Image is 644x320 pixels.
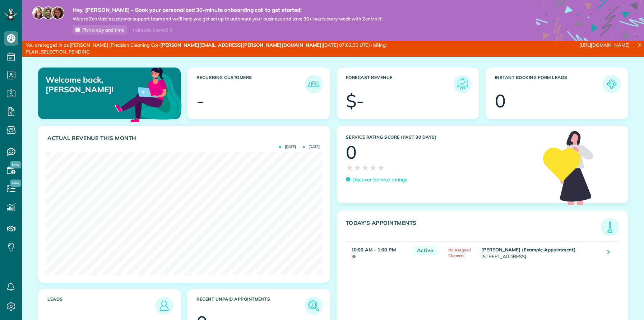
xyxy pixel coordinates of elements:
[413,246,437,255] span: Active
[46,75,135,94] p: Welcome back, [PERSON_NAME]!
[603,220,617,234] img: icon_todays_appointments-901f7ab196bb0bea1936b74009e4eb5ffbc2d2711fa7634e0d609ed5ef32b18b.png
[196,75,304,93] h3: Recurring Customers
[73,16,383,22] span: We are ZenMaid’s customer support team and we’ll help you get set up to automate your business an...
[10,161,21,168] span: New
[369,161,377,174] span: ★
[113,59,183,129] img: dashboard_welcome-42a62b7d889689a78055ac9021e634bf52bae3f8056760290aed330b23ab8690.png
[353,161,361,174] span: ★
[495,92,506,110] div: 0
[47,135,323,142] h3: Actual Revenue this month
[579,42,630,48] a: [URL][DOMAIN_NAME]
[73,6,383,14] strong: Hey, [PERSON_NAME] - Book your personalized 30-minute onboarding call to get started!
[346,75,454,93] h3: Forecast Revenue
[303,145,320,149] span: [DATE]
[346,176,407,184] a: Discover Service ratings
[32,6,45,19] img: maria-72a9807cf96188c08ef61303f053569d2e2a8a1cde33d635c8a3ac13582a053d.jpg
[47,297,155,315] h3: Leads
[73,25,127,34] a: Pick a day and time
[196,297,304,315] h3: Recent unpaid appointments
[279,145,296,149] span: [DATE]
[455,77,470,91] img: icon_forecast_revenue-8c13a41c7ed35a8dcfafea3cbb826a0462acb37728057bba2d056411b612bbbe.png
[82,27,124,33] span: Pick a day and time
[10,180,21,187] span: New
[635,41,644,49] a: X
[196,92,204,110] div: -
[51,6,64,19] img: michelle-19f622bdf1676172e81f8f8fba1fb50e276960ebfe0243fe18214015130c80e4.jpg
[160,42,321,48] strong: [PERSON_NAME][EMAIL_ADDRESS][PERSON_NAME][DOMAIN_NAME]
[346,242,410,264] td: 3h
[346,143,357,161] div: 0
[352,176,407,184] p: Discover Service ratings
[22,41,428,56] div: You are logged in as [PERSON_NAME] (Precision Cleaning Co) · ([DATE] 07:02:30 UTC) · billing: PLA...
[495,75,603,93] h3: Instant Booking Form Leads
[42,6,55,19] img: jorge-587dff0eeaa6aab1f244e6dc62b8924c3b6ad411094392a53c71c6c4a576187d.jpg
[129,25,176,34] div: I already booked it
[481,247,576,252] strong: [PERSON_NAME] (Example Appointment)
[306,77,321,91] img: icon_recurring_customers-cf858462ba22bcd05b5a5880d41d6543d210077de5bb9ebc9590e49fd87d84ed.png
[157,298,171,313] img: icon_leads-1bed01f49abd5b7fead27621c3d59655bb73ed531f8eeb49469d10e621d6b896.png
[361,161,369,174] span: ★
[306,298,321,313] img: icon_unpaid_appointments-47b8ce3997adf2238b356f14209ab4cced10bd1f174958f3ca8f1d0dd7fffeee.png
[346,135,536,140] h3: Service Rating score (past 30 days)
[479,242,602,264] td: [STREET_ADDRESS]
[448,247,471,258] span: No Assigned Cleaners
[346,220,601,236] h3: Today's Appointments
[351,247,396,252] strong: 10:00 AM - 1:00 PM
[604,77,619,91] img: icon_form_leads-04211a6a04a5b2264e4ee56bc0799ec3eb69b7e499cbb523a139df1d13a81ae0.png
[346,161,354,174] span: ★
[346,92,364,110] div: $-
[377,161,385,174] span: ★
